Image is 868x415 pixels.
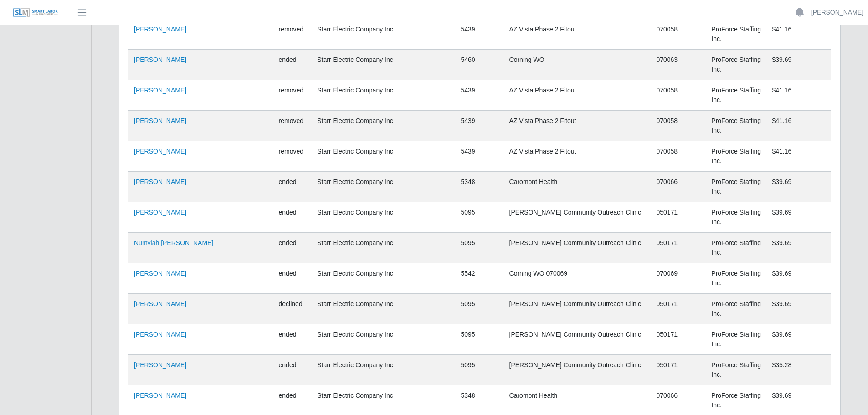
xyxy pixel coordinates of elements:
td: ProForce Staffing Inc. [706,294,766,324]
td: 070058 [651,111,706,141]
a: [PERSON_NAME] [134,392,186,399]
td: Corning WO 070069 [504,263,651,294]
td: 5439 [455,19,503,50]
td: 5460 [455,50,503,80]
td: declined [273,294,312,324]
td: ended [273,233,312,263]
img: SLM Logo [13,8,58,18]
a: [PERSON_NAME] [134,361,186,369]
td: ProForce Staffing Inc. [706,50,766,80]
td: ended [273,202,312,233]
td: ended [273,50,312,80]
a: [PERSON_NAME] [134,270,186,277]
td: 5348 [455,172,503,202]
td: $41.16 [766,80,831,111]
td: AZ Vista Phase 2 Fitout [504,141,651,172]
td: 5439 [455,111,503,141]
a: [PERSON_NAME] [134,117,186,124]
td: Starr Electric Company Inc [312,80,455,111]
td: 5095 [455,355,503,385]
td: $39.69 [766,294,831,324]
td: Starr Electric Company Inc [312,355,455,385]
td: 5095 [455,202,503,233]
td: $39.69 [766,50,831,80]
td: 5439 [455,80,503,111]
td: 070058 [651,80,706,111]
td: AZ Vista Phase 2 Fitout [504,19,651,50]
td: Starr Electric Company Inc [312,263,455,294]
td: ProForce Staffing Inc. [706,19,766,50]
td: ended [273,263,312,294]
td: Caromont Health [504,172,651,202]
td: $41.16 [766,141,831,172]
td: $39.69 [766,172,831,202]
td: [PERSON_NAME] Community Outreach Clinic [504,355,651,385]
a: [PERSON_NAME] [134,178,186,185]
td: $41.16 [766,19,831,50]
td: Corning WO [504,50,651,80]
td: [PERSON_NAME] Community Outreach Clinic [504,202,651,233]
td: removed [273,80,312,111]
a: [PERSON_NAME] [134,56,186,63]
td: [PERSON_NAME] Community Outreach Clinic [504,324,651,355]
td: AZ Vista Phase 2 Fitout [504,80,651,111]
td: 070058 [651,141,706,172]
td: ProForce Staffing Inc. [706,80,766,111]
a: [PERSON_NAME] [811,8,863,17]
td: AZ Vista Phase 2 Fitout [504,111,651,141]
td: Starr Electric Company Inc [312,50,455,80]
a: Numyiah [PERSON_NAME] [134,239,213,246]
td: removed [273,141,312,172]
td: 5095 [455,324,503,355]
td: 5439 [455,141,503,172]
td: ProForce Staffing Inc. [706,324,766,355]
td: 050171 [651,233,706,263]
a: [PERSON_NAME] [134,148,186,155]
td: [PERSON_NAME] Community Outreach Clinic [504,294,651,324]
td: 050171 [651,324,706,355]
td: 5095 [455,233,503,263]
td: Starr Electric Company Inc [312,111,455,141]
td: removed [273,19,312,50]
td: ProForce Staffing Inc. [706,263,766,294]
td: ended [273,172,312,202]
td: $39.69 [766,324,831,355]
td: $39.69 [766,233,831,263]
td: 070069 [651,263,706,294]
td: ended [273,355,312,385]
td: [PERSON_NAME] Community Outreach Clinic [504,233,651,263]
td: 070066 [651,172,706,202]
td: 5095 [455,294,503,324]
td: $39.69 [766,202,831,233]
td: $35.28 [766,355,831,385]
td: ProForce Staffing Inc. [706,202,766,233]
td: removed [273,111,312,141]
td: 050171 [651,294,706,324]
td: Starr Electric Company Inc [312,19,455,50]
td: 070063 [651,50,706,80]
td: 5542 [455,263,503,294]
a: [PERSON_NAME] [134,331,186,338]
a: [PERSON_NAME] [134,26,186,33]
td: Starr Electric Company Inc [312,233,455,263]
td: ProForce Staffing Inc. [706,172,766,202]
td: Starr Electric Company Inc [312,141,455,172]
td: ended [273,324,312,355]
td: Starr Electric Company Inc [312,172,455,202]
a: [PERSON_NAME] [134,209,186,216]
td: 070058 [651,19,706,50]
td: Starr Electric Company Inc [312,202,455,233]
td: $41.16 [766,111,831,141]
a: [PERSON_NAME] [134,300,186,307]
td: Starr Electric Company Inc [312,294,455,324]
td: Starr Electric Company Inc [312,324,455,355]
td: ProForce Staffing Inc. [706,355,766,385]
td: ProForce Staffing Inc. [706,141,766,172]
a: [PERSON_NAME] [134,87,186,94]
td: ProForce Staffing Inc. [706,111,766,141]
td: 050171 [651,355,706,385]
td: 050171 [651,202,706,233]
td: $39.69 [766,263,831,294]
td: ProForce Staffing Inc. [706,233,766,263]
